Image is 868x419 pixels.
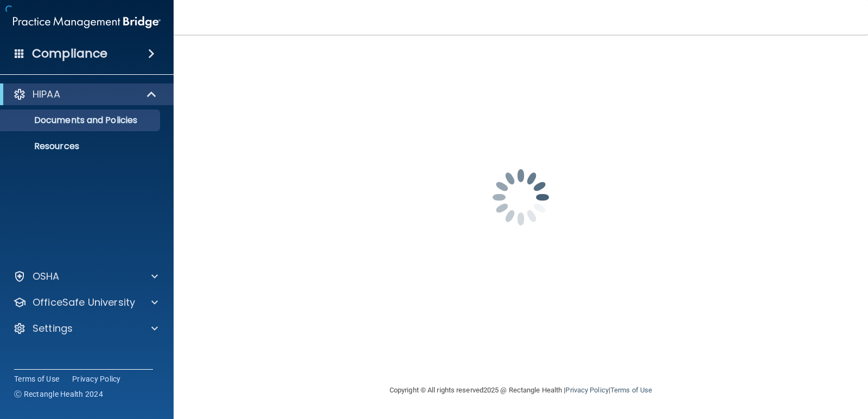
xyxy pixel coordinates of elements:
h4: Compliance [32,46,107,61]
a: Settings [13,322,158,335]
img: PMB logo [13,11,161,33]
a: HIPAA [13,88,157,101]
p: Documents and Policies [7,115,155,126]
a: Terms of Use [610,386,652,394]
p: HIPAA [33,88,60,101]
span: Ⓒ Rectangle Health 2024 [14,389,103,399]
p: OfficeSafe University [33,296,135,309]
p: Resources [7,141,155,152]
a: Privacy Policy [72,373,121,384]
a: OSHA [13,270,158,283]
div: Copyright © All rights reserved 2025 @ Rectangle Health | | [323,373,719,408]
iframe: Drift Widget Chat Controller [680,342,855,385]
a: OfficeSafe University [13,296,158,309]
p: Settings [33,322,73,335]
img: spinner.e123f6fc.gif [467,143,575,252]
a: Terms of Use [14,373,59,384]
p: OSHA [33,270,60,283]
a: Privacy Policy [565,386,608,394]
